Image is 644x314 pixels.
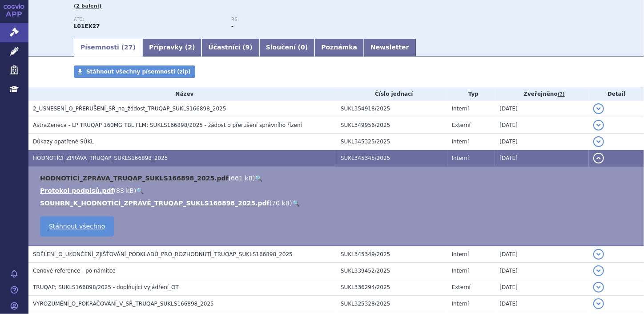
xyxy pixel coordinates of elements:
button: detail [593,282,604,293]
td: [DATE] [495,134,589,150]
span: Interní [452,301,469,307]
span: HODNOTÍCÍ_ZPRÁVA_TRUQAP_SUKLS166898_2025 [33,155,168,161]
a: 🔍 [292,200,300,207]
span: 88 kB [116,187,134,194]
a: 🔍 [255,175,263,182]
th: Číslo jednací [336,87,447,101]
span: Interní [452,106,469,112]
span: 27 [124,44,133,51]
span: Interní [452,155,469,161]
span: Externí [452,284,471,290]
td: SUKL354918/2025 [336,101,447,117]
span: Cenové reference - po námitce [33,268,116,274]
span: SDĚLENÍ_O_UKONČENÍ_ZJIŠŤOVÁNÍ_PODKLADŮ_PRO_ROZHODNUTÍ_TRUQAP_SUKLS166898_2025 [33,251,293,257]
a: Stáhnout všechno [40,216,114,237]
th: Detail [589,87,644,101]
a: Přípravky (2) [142,39,201,57]
button: detail [593,298,604,309]
button: detail [593,103,604,114]
td: [DATE] [495,296,589,312]
span: Interní [452,139,469,145]
li: ( ) [40,199,635,208]
button: detail [593,249,604,260]
a: Protokol podpisů.pdf [40,187,114,194]
button: detail [593,265,604,276]
span: Interní [452,251,469,257]
abbr: (?) [558,91,565,98]
a: HODNOTÍCÍ_ZPRÁVA_TRUQAP_SUKLS166898_2025.pdf [40,175,229,182]
td: SUKL345345/2025 [336,150,447,167]
a: Newsletter [364,39,416,57]
a: Poznámka [314,39,364,57]
td: SUKL339452/2025 [336,263,447,279]
td: [DATE] [495,246,589,263]
span: 0 [301,44,305,51]
a: Písemnosti (27) [74,39,142,57]
td: SUKL345325/2025 [336,134,447,150]
span: VYROZUMĚNÍ_O_POKRAČOVÁNÍ_V_SŘ_TRUQAP_SUKLS166898_2025 [33,301,214,307]
span: AstraZeneca - LP TRUQAP 160MG TBL FLM; SUKLS166898/2025 - žádost o přerušení správního řízení [33,122,302,128]
td: SUKL345349/2025 [336,246,447,263]
span: 661 kB [231,175,253,182]
td: [DATE] [495,279,589,296]
td: SUKL349956/2025 [336,117,447,134]
button: detail [593,153,604,163]
button: detail [593,120,604,130]
td: [DATE] [495,150,589,167]
td: SUKL336294/2025 [336,279,447,296]
p: ATC: [74,17,222,22]
span: 2 [188,44,192,51]
p: RS: [231,17,380,22]
a: SOUHRN_K_HODNOTÍCÍ_ZPRÁVĚ_TRUQAP_SUKLS166898_2025.pdf [40,200,270,207]
span: 70 kB [272,200,290,207]
span: 2_USNESENÍ_O_PŘERUŠENÍ_SŘ_na_žádost_TRUQAP_SUKLS166898_2025 [33,106,226,112]
strong: KAPIVASERTIB [74,23,100,29]
li: ( ) [40,186,635,195]
a: Stáhnout všechny písemnosti (zip) [74,65,195,78]
span: (2 balení) [74,3,102,9]
td: SUKL325328/2025 [336,296,447,312]
td: [DATE] [495,101,589,117]
th: Zveřejněno [495,87,589,101]
span: Stáhnout všechny písemnosti (zip) [86,69,191,75]
th: Typ [447,87,495,101]
button: detail [593,136,604,147]
span: 9 [246,44,250,51]
li: ( ) [40,174,635,183]
td: [DATE] [495,263,589,279]
a: Sloučení (0) [259,39,314,57]
a: 🔍 [136,187,144,194]
span: Externí [452,122,471,128]
th: Název [28,87,336,101]
td: [DATE] [495,117,589,134]
span: Důkazy opatřené SÚKL [33,139,94,145]
span: TRUQAP; SUKLS166898/2025 - doplňující vyjádření_OT [33,284,179,290]
strong: - [231,23,233,29]
span: Interní [452,268,469,274]
a: Účastníci (9) [201,39,259,57]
